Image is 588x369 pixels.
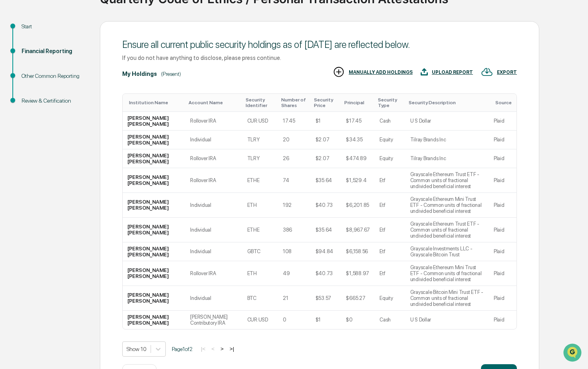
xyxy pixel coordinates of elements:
td: ETHE [242,168,278,193]
td: Grayscale Ethereum Mini Trust ETF - Common units of fractional undivided beneficial interest [405,193,489,218]
div: 🗄️ [58,101,64,108]
div: 🖐️ [8,101,14,108]
td: Plaid [489,286,516,311]
span: Pylon [79,135,97,141]
td: $2.07 [311,131,342,149]
td: U S Dollar [405,112,489,131]
td: Grayscale Bitcoin Mini Trust ETF - Common units of fractional undivided beneficial interest [405,286,489,311]
td: Individual [185,286,242,311]
td: Plaid [489,131,516,149]
a: 🗄️Attestations [55,97,102,112]
td: Etf [375,218,405,242]
td: [PERSON_NAME] [PERSON_NAME] [123,218,185,242]
td: Etf [375,168,405,193]
td: Rollover IRA [185,261,242,286]
td: Rollover IRA [185,112,242,131]
td: 192 [278,193,311,218]
td: [PERSON_NAME] [PERSON_NAME] [123,112,185,131]
td: $34.35 [341,131,375,149]
td: 74 [278,168,311,193]
td: Cash [375,112,405,131]
div: Review & Certification [22,97,87,105]
div: Toggle SortBy [246,97,275,108]
td: [PERSON_NAME] [PERSON_NAME] [123,149,185,168]
iframe: Open customer support [562,343,584,364]
td: Rollover IRA [185,149,242,168]
button: Start new chat [136,63,145,73]
td: [PERSON_NAME] [PERSON_NAME] [123,311,185,329]
div: Financial Reporting [22,47,87,56]
div: If you do not have anything to disclose, please press continue. [122,54,517,61]
td: $2.07 [311,149,342,168]
td: Individual [185,218,242,242]
td: [PERSON_NAME] [PERSON_NAME] [123,168,185,193]
td: 20 [278,131,311,149]
td: $40.73 [311,261,342,286]
td: Individual [185,131,242,149]
td: [PERSON_NAME] [PERSON_NAME] [123,131,185,149]
td: 386 [278,218,311,242]
td: Individual [185,193,242,218]
p: How can we help? [8,17,145,30]
a: Powered byPylon [56,135,97,141]
td: 17.45 [278,112,311,131]
td: Etf [375,193,405,218]
td: Equity [375,149,405,168]
td: [PERSON_NAME] [PERSON_NAME] [123,286,185,311]
td: GBTC [242,242,278,261]
div: Start new chat [27,61,131,69]
td: $1 [311,112,342,131]
td: $40.73 [311,193,342,218]
td: Etf [375,261,405,286]
div: (Present) [161,71,181,77]
td: $1,529.4 [341,168,375,193]
div: Toggle SortBy [495,100,513,105]
td: 108 [278,242,311,261]
td: BTC [242,286,278,311]
td: CUR:USD [242,311,278,329]
td: Plaid [489,193,516,218]
td: Cash [375,311,405,329]
td: $8,967.67 [341,218,375,242]
td: Plaid [489,149,516,168]
div: We're available if you need us! [27,69,101,75]
div: Toggle SortBy [344,100,371,105]
td: [PERSON_NAME] [PERSON_NAME] [123,242,185,261]
td: Etf [375,242,405,261]
td: Plaid [489,168,516,193]
span: Attestations [66,101,99,109]
td: TLRY [242,131,278,149]
button: < [209,345,217,352]
span: Page 1 of 2 [172,346,193,352]
td: Plaid [489,311,516,329]
td: Equity [375,131,405,149]
img: EXPORT [481,66,493,78]
td: CUR:USD [242,112,278,131]
img: 1746055101610-c473b297-6a78-478c-a979-82029cc54cd1 [8,61,22,75]
td: Plaid [489,242,516,261]
a: 🖐️Preclearance [5,97,55,112]
div: Toggle SortBy [409,100,486,105]
button: >| [227,345,236,352]
td: $35.64 [311,218,342,242]
td: Grayscale Ethereum Trust ETF - Common units of fractional undivided beneficial interest [405,168,489,193]
td: [PERSON_NAME] [PERSON_NAME] [123,193,185,218]
div: Ensure all current public security holdings as of [DATE] are reflected below. [122,39,517,50]
img: MANUALLY ADD HOLDINGS [333,66,345,78]
td: $6,201.85 [341,193,375,218]
td: Grayscale Ethereum Trust ETF - Common units of fractional undivided beneficial interest [405,218,489,242]
td: $35.64 [311,168,342,193]
td: TLRY [242,149,278,168]
td: Plaid [489,261,516,286]
td: $1,588.97 [341,261,375,286]
td: Tilray Brands Inc [405,131,489,149]
a: 🔎Data Lookup [5,113,54,127]
td: [PERSON_NAME] [PERSON_NAME] [123,261,185,286]
td: 49 [278,261,311,286]
div: Toggle SortBy [129,100,182,105]
td: Grayscale Investments LLC - Grayscale Bitcoin Trust [405,242,489,261]
div: Toggle SortBy [189,100,239,105]
button: |< [199,345,208,352]
div: 🔎 [8,117,14,123]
